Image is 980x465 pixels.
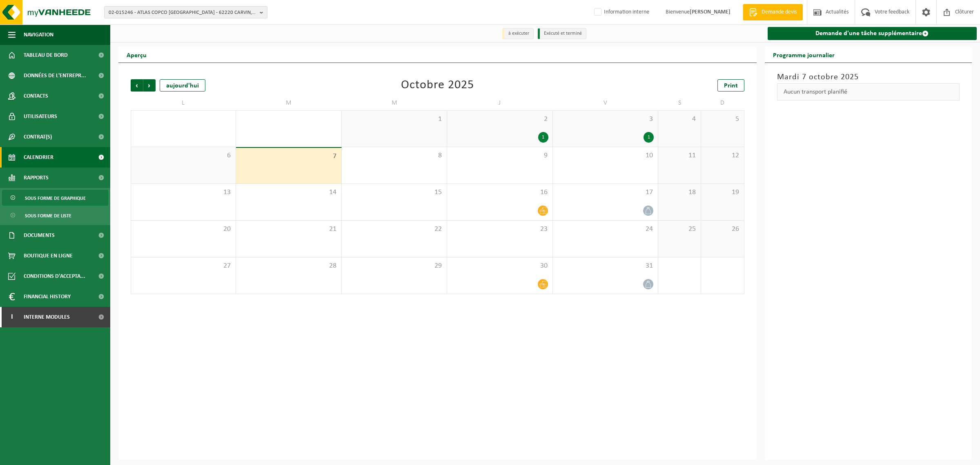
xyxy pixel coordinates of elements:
span: 10 [557,151,654,160]
span: 30 [451,262,548,271]
span: Rapports [24,168,49,188]
span: 27 [135,262,232,271]
span: Sous forme de liste [25,208,71,224]
span: Données de l'entrepr... [24,65,86,86]
span: Boutique en ligne [24,246,73,266]
strong: [PERSON_NAME] [690,9,731,15]
span: 22 [346,225,443,234]
a: Sous forme de liste [2,208,108,223]
td: M [236,96,341,110]
h2: Aperçu [118,47,155,63]
span: I [8,307,16,327]
span: 31 [557,262,654,271]
span: 26 [705,225,739,234]
span: 16 [451,188,548,197]
td: V [553,96,658,110]
span: Calendrier [24,147,53,168]
span: 2 [451,115,548,124]
div: 1 [644,132,654,143]
span: 13 [135,188,232,197]
a: Demande devis [743,4,803,20]
td: J [447,96,552,110]
li: à exécuter [502,28,534,39]
span: 21 [240,225,337,234]
td: D [701,96,744,110]
span: 7 [240,152,337,161]
span: Tableau de bord [24,45,68,65]
button: 02-015246 - ATLAS COPCO [GEOGRAPHIC_DATA] - 62220 CARVIN, [GEOGRAPHIC_DATA][PERSON_NAME] ZONE IND... [104,6,267,18]
span: Documents [24,225,55,246]
span: 5 [705,115,739,124]
span: 15 [346,188,443,197]
span: 29 [346,262,443,271]
span: 20 [135,225,232,234]
a: Print [717,79,744,92]
div: Aucun transport planifié [777,83,960,101]
span: Conditions d'accepta... [24,266,85,286]
span: Contrat(s) [24,127,52,147]
span: Précédent [131,79,143,92]
span: 23 [451,225,548,234]
span: 28 [240,262,337,271]
div: 1 [538,132,548,143]
a: Sous forme de graphique [2,190,108,206]
span: Interne modules [24,307,70,327]
span: 02-015246 - ATLAS COPCO [GEOGRAPHIC_DATA] - 62220 CARVIN, [GEOGRAPHIC_DATA][PERSON_NAME] ZONE IND... [109,7,256,19]
h2: Programme journalier [765,47,843,63]
span: Demande devis [759,8,799,16]
span: 25 [662,225,697,234]
span: 14 [240,188,337,197]
label: Information interne [592,6,649,18]
span: 6 [135,151,232,160]
td: S [658,96,701,110]
span: Financial History [24,286,71,307]
td: L [131,96,236,110]
span: Utilisateurs [24,106,57,127]
li: Exécuté et terminé [538,28,586,39]
span: Contacts [24,86,48,106]
span: 19 [705,188,739,197]
span: 3 [557,115,654,124]
span: Print [724,83,738,89]
a: Demande d'une tâche supplémentaire [768,27,977,40]
span: Navigation [24,25,53,45]
span: 8 [346,151,443,160]
span: 24 [557,225,654,234]
span: 17 [557,188,654,197]
span: 1 [346,115,443,124]
h3: Mardi 7 octobre 2025 [777,71,960,83]
span: 9 [451,151,548,160]
span: 4 [662,115,697,124]
div: aujourd'hui [160,79,205,92]
span: Sous forme de graphique [25,190,86,206]
span: Suivant [143,79,156,92]
div: Octobre 2025 [401,79,474,92]
span: 11 [662,151,697,160]
span: 12 [705,151,739,160]
td: M [342,96,447,110]
span: 18 [662,188,697,197]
